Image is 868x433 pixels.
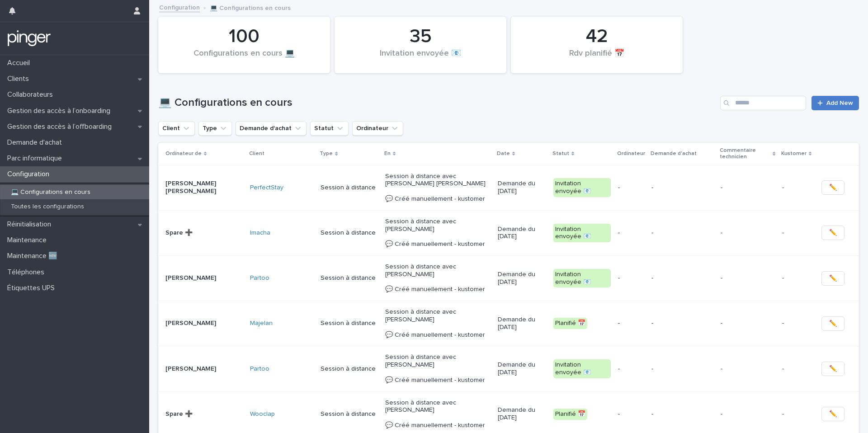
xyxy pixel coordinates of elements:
[165,180,243,195] p: [PERSON_NAME] [PERSON_NAME]
[4,220,58,229] p: Réinitialisation
[782,227,786,237] p: -
[721,410,774,418] p: -
[821,226,844,240] button: ✏️
[310,121,349,136] button: Statut
[4,252,65,260] p: Maintenance 🆕
[165,320,243,327] p: [PERSON_NAME]
[165,410,243,418] p: Spare ➕
[553,178,611,197] div: Invitation envoyée 📧
[4,203,91,211] p: Toutes les configurations
[158,165,859,210] tr: [PERSON_NAME] [PERSON_NAME]PerfectStay Session à distanceSession à distance avec [PERSON_NAME] [P...
[385,353,491,384] p: Session à distance avec [PERSON_NAME] 💬 Créé manuellement - kustomer
[158,96,717,109] h1: 💻 Configurations en cours
[250,184,283,192] a: PerfectStay
[321,184,377,192] p: Session à distance
[829,183,837,192] span: ✏️
[829,409,837,419] span: ✏️
[321,229,377,237] p: Session à distance
[618,229,644,237] p: -
[821,180,844,195] button: ✏️
[4,122,119,131] p: Gestion des accès à l’offboarding
[498,271,546,286] p: Demande du [DATE]
[826,100,853,106] span: Add New
[651,365,714,373] p: -
[236,121,307,136] button: Demande d'achat
[498,361,546,377] p: Demande du [DATE]
[350,49,491,68] div: Invitation envoyée 📧
[158,346,859,391] tr: [PERSON_NAME]Partoo Session à distanceSession à distance avec [PERSON_NAME] 💬 Créé manuellement -...
[321,365,377,373] p: Session à distance
[811,96,859,110] a: Add New
[821,407,844,421] button: ✏️
[385,399,491,429] p: Session à distance avec [PERSON_NAME] 💬 Créé manuellement - kustomer
[651,274,714,282] p: -
[618,410,644,418] p: -
[250,320,273,327] a: Majelan
[174,49,315,68] div: Configurations en cours 💻
[498,180,546,195] p: Demande du [DATE]
[618,320,644,327] p: -
[385,263,491,293] p: Session à distance avec [PERSON_NAME] 💬 Créé manuellement - kustomer
[553,318,587,329] div: Planifié 📅
[618,365,644,373] p: -
[4,236,54,245] p: Maintenance
[829,319,837,328] span: ✏️
[829,274,837,283] span: ✏️
[651,149,697,159] p: Demande d'achat
[618,274,644,282] p: -
[4,75,36,83] p: Clients
[384,149,391,159] p: En
[829,228,837,237] span: ✏️
[720,146,770,162] p: Commentaire technicien
[553,269,611,288] div: Invitation envoyée 📧
[250,365,269,373] a: Partoo
[4,154,69,163] p: Parc informatique
[158,210,859,255] tr: Spare ➕Imacha Session à distanceSession à distance avec [PERSON_NAME] 💬 Créé manuellement - kusto...
[497,149,510,159] p: Date
[165,229,243,237] p: Spare ➕
[617,149,645,159] p: Ordinateur
[782,273,786,282] p: -
[4,284,62,292] p: Étiquettes UPS
[4,107,118,115] p: Gestion des accès à l’onboarding
[821,362,844,376] button: ✏️
[782,318,786,327] p: -
[651,229,714,237] p: -
[782,409,786,418] p: -
[250,410,275,418] a: Wooclap
[553,359,611,378] div: Invitation envoyée 📧
[721,365,774,373] p: -
[782,363,786,373] p: -
[320,149,333,159] p: Type
[4,59,37,67] p: Accueil
[829,364,837,373] span: ✏️
[321,320,377,327] p: Session à distance
[250,229,270,237] a: Imacha
[498,406,546,422] p: Demande du [DATE]
[165,149,202,159] p: Ordinateur de
[385,173,491,203] p: Session à distance avec [PERSON_NAME] [PERSON_NAME] 💬 Créé manuellement - kustomer
[158,301,859,346] tr: [PERSON_NAME]Majelan Session à distanceSession à distance avec [PERSON_NAME] 💬 Créé manuellement ...
[321,410,377,418] p: Session à distance
[498,316,546,331] p: Demande du [DATE]
[350,25,491,48] div: 35
[249,149,264,159] p: Client
[782,182,786,192] p: -
[352,121,403,136] button: Ordinateur
[158,121,195,136] button: Client
[721,184,774,192] p: -
[553,409,587,420] div: Planifié 📅
[552,149,569,159] p: Statut
[385,218,491,248] p: Session à distance avec [PERSON_NAME] 💬 Créé manuellement - kustomer
[821,271,844,286] button: ✏️
[553,224,611,243] div: Invitation envoyée 📧
[250,274,269,282] a: Partoo
[721,320,774,327] p: -
[720,96,806,110] input: Search
[198,121,232,136] button: Type
[721,274,774,282] p: -
[4,268,52,277] p: Téléphones
[174,25,315,48] div: 100
[4,188,98,196] p: 💻 Configurations en cours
